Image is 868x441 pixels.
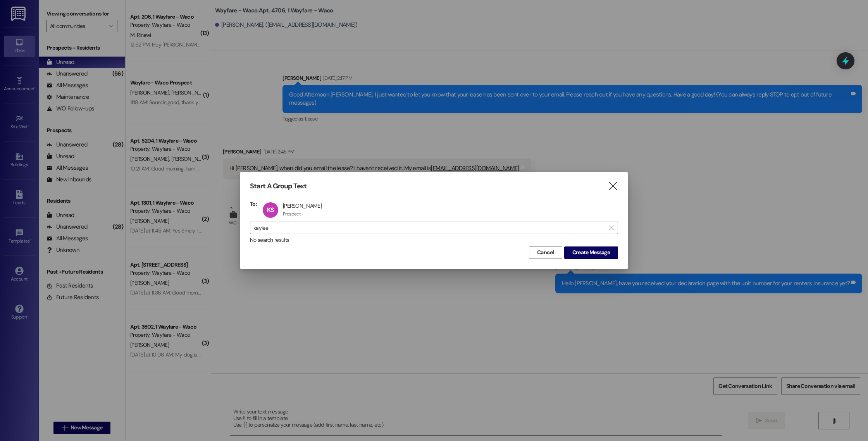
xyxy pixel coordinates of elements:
button: Cancel [529,246,562,259]
div: [PERSON_NAME] [283,202,322,209]
span: KS [267,206,274,214]
div: Prospect [283,211,301,217]
button: Clear text [605,222,618,234]
h3: To: [250,200,257,207]
div: No search results [250,236,618,244]
i:  [608,182,618,190]
span: Cancel [537,248,554,257]
input: Search for any contact or apartment [253,222,605,233]
h3: Start A Group Text [250,182,307,191]
span: Create Message [572,248,610,257]
i:  [609,225,613,231]
button: Create Message [564,246,618,259]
